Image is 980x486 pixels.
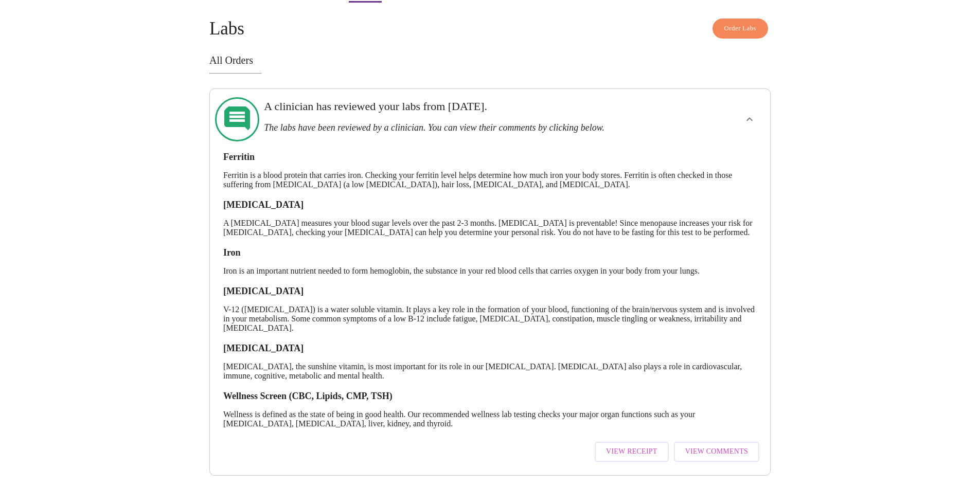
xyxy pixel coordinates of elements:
h3: [MEDICAL_DATA] [223,343,757,354]
h3: Ferritin [223,152,757,163]
a: View Receipt [592,437,671,467]
span: Order Labs [724,23,757,34]
p: Iron is an important nutrient needed to form hemoglobin, the substance in your red blood cells th... [223,266,757,276]
button: View Receipt [595,442,669,462]
button: View Comments [674,442,759,462]
p: [MEDICAL_DATA], the sunshine vitamin, is most important for its role in our [MEDICAL_DATA]. [MEDI... [223,362,757,381]
h3: A clinician has reviewed your labs from [DATE]. [264,100,662,113]
a: View Comments [671,437,762,467]
p: Wellness is defined as the state of being in good health. Our recommended wellness lab testing ch... [223,410,757,428]
p: A [MEDICAL_DATA] measures your blood sugar levels over the past 2-3 months. [MEDICAL_DATA] is pre... [223,219,757,237]
h3: All Orders [209,55,771,66]
h3: [MEDICAL_DATA] [223,286,757,297]
h3: Wellness Screen (CBC, Lipids, CMP, TSH) [223,391,757,402]
p: Ferritin is a blood protein that carries iron. Checking your ferritin level helps determine how m... [223,171,757,189]
h3: [MEDICAL_DATA] [223,200,757,210]
button: show more [737,107,762,132]
span: View Receipt [606,445,657,458]
span: View Comments [685,445,748,458]
h4: Labs [209,19,771,39]
button: Order Labs [712,19,769,39]
h3: The labs have been reviewed by a clinician. You can view their comments by clicking below. [264,122,662,133]
h3: Iron [223,247,757,258]
p: V-12 ([MEDICAL_DATA]) is a water soluble vitamin. It plays a key role in the formation of your bl... [223,305,757,333]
